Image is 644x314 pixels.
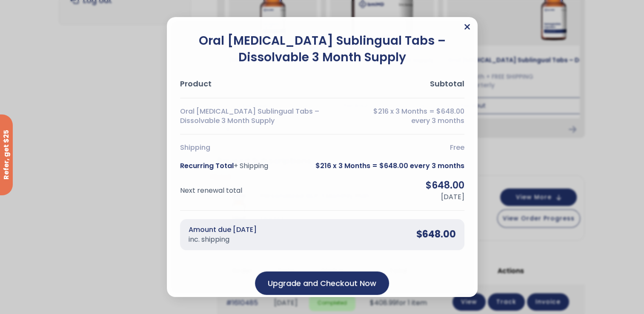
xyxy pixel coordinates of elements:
div: Upgrade and Checkout Now [255,271,389,295]
span: Next renewal total [180,186,242,195]
h2: Oral [MEDICAL_DATA] Sublingual Tabs – Dissolvable 3 Month Supply [180,32,464,66]
small: + Shipping [234,161,268,171]
span: $648.00 [416,228,456,241]
output: $216 x 3 Months = $648.00 every 3 months [358,107,464,126]
output: Upgrade and Checkout Now [268,277,376,289]
output: Free [450,143,464,152]
span: Shipping [180,143,210,152]
smal: [DATE] [441,192,464,202]
span: $216 x 3 Months = $648.00 every 3 months [315,161,464,171]
span: Amount due [DATE] [189,225,257,244]
span: Subtotal [430,78,464,89]
small: inc. shipping [189,235,257,244]
span: Product [180,78,212,89]
output: $648.00 [426,179,464,192]
div: Close [464,23,470,34]
span: Recurring Total [180,161,268,171]
iframe: Sign Up via Text for Offers [7,282,103,307]
span: Oral [MEDICAL_DATA] Sublingual Tabs – Dissolvable 3 Month Supply [180,107,350,126]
